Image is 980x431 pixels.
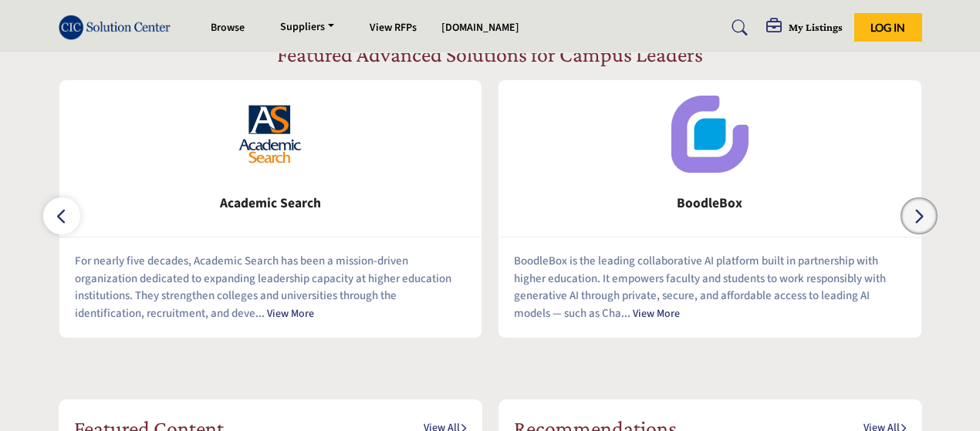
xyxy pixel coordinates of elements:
[621,305,630,322] span: ...
[441,20,519,35] a: [DOMAIN_NAME]
[870,21,905,34] span: Log In
[211,20,245,35] a: Browse
[514,253,906,322] p: BoodleBox is the leading collaborative AI platform built in partnership with higher education. It...
[522,194,898,214] span: BoodleBox
[269,17,345,39] a: Suppliers
[255,305,265,322] span: ...
[277,42,703,68] h2: Featured Advanced Solutions for Campus Leaders
[498,184,921,224] a: BoodleBox
[83,194,459,214] span: Academic Search
[671,96,749,173] img: BoodleBox
[789,20,843,34] h5: My Listings
[766,19,843,37] div: My Listings
[522,184,898,224] b: BoodleBox
[59,15,179,40] img: Site Logo
[717,15,758,40] a: Search
[854,13,922,42] button: Log In
[231,96,309,173] img: Academic Search
[633,306,680,322] a: View More
[267,306,314,322] a: View More
[83,184,459,224] b: Academic Search
[370,20,417,35] a: View RFPs
[59,184,482,224] a: Academic Search
[75,253,467,322] p: For nearly five decades, Academic Search has been a mission-driven organization dedicated to expa...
